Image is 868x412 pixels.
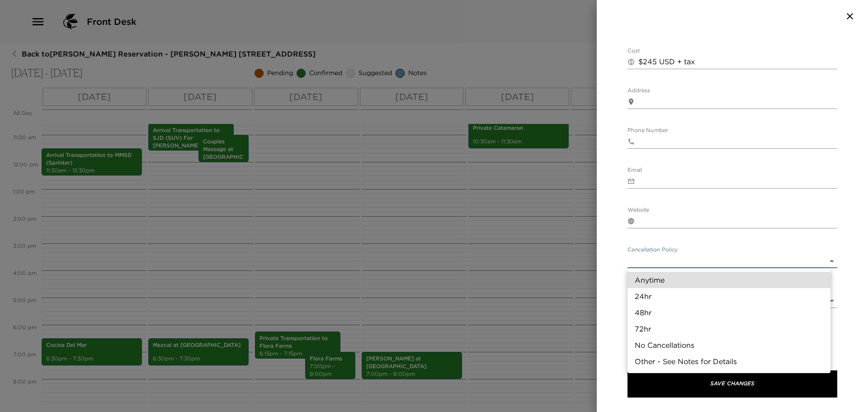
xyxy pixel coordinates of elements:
[627,272,830,288] li: Anytime
[627,321,830,337] li: 72hr
[627,353,830,369] li: Other - See Notes for Details
[627,337,830,353] li: No Cancellations
[627,304,830,321] li: 48hr
[627,288,830,304] li: 24hr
